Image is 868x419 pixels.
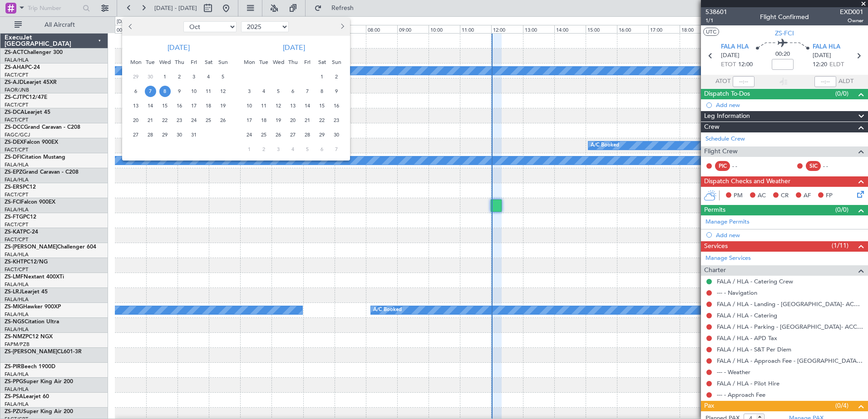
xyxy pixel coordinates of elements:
div: Thu [172,55,187,69]
span: 3 [188,71,200,83]
div: 15-11-2025 [315,98,329,113]
span: 27 [287,129,299,141]
span: 20 [287,115,299,126]
span: 2 [331,71,342,83]
span: 9 [331,86,342,97]
span: 2 [258,144,270,155]
div: 30-9-2025 [143,69,158,84]
div: 19-10-2025 [216,98,230,113]
span: 18 [203,100,214,112]
div: 12-11-2025 [271,98,286,113]
div: 28-11-2025 [300,127,315,142]
span: 5 [217,71,229,83]
div: Fri [300,55,315,69]
span: 30 [174,129,185,141]
div: 18-11-2025 [256,113,271,127]
div: 20-11-2025 [286,113,300,127]
span: 13 [130,100,142,112]
div: 5-12-2025 [300,142,315,156]
div: 2-11-2025 [329,69,344,84]
span: 28 [145,129,156,141]
span: 4 [287,144,299,155]
div: 14-10-2025 [143,98,158,113]
div: Sat [315,55,329,69]
span: 27 [130,129,142,141]
div: 29-9-2025 [128,69,143,84]
div: Sun [216,55,230,69]
div: 13-10-2025 [128,98,143,113]
div: 23-11-2025 [329,113,344,127]
div: Wed [158,55,172,69]
span: 6 [316,144,328,155]
div: 6-12-2025 [315,142,329,156]
div: 7-11-2025 [300,84,315,98]
div: 9-11-2025 [329,84,344,98]
div: 30-11-2025 [329,127,344,142]
div: 7-10-2025 [143,84,158,98]
span: 31 [188,129,200,141]
div: Fri [187,55,201,69]
div: 17-10-2025 [187,98,201,113]
div: 16-11-2025 [329,98,344,113]
span: 13 [287,100,299,112]
select: Select month [183,21,237,32]
div: Wed [271,55,286,69]
span: 7 [145,86,156,97]
div: 17-11-2025 [242,113,256,127]
span: 4 [258,86,270,97]
div: Tue [143,55,158,69]
span: 21 [145,115,156,126]
div: 25-11-2025 [256,127,271,142]
span: 19 [217,100,229,112]
span: 28 [302,129,313,141]
div: 23-10-2025 [172,113,187,127]
span: 16 [331,100,342,112]
span: 24 [188,115,200,126]
span: 12 [217,86,229,97]
span: 29 [159,129,171,141]
span: 5 [302,144,313,155]
span: 25 [258,129,270,141]
div: Mon [128,55,143,69]
div: 8-10-2025 [158,84,172,98]
div: 15-10-2025 [158,98,172,113]
div: 26-10-2025 [216,113,230,127]
span: 1 [316,71,328,83]
span: 11 [258,100,270,112]
span: 4 [203,71,214,83]
span: 25 [203,115,214,126]
span: 1 [244,144,255,155]
div: 25-10-2025 [201,113,216,127]
span: 24 [244,129,255,141]
div: 3-11-2025 [242,84,256,98]
div: 28-10-2025 [143,127,158,142]
span: 11 [203,86,214,97]
span: 8 [316,86,328,97]
div: 4-11-2025 [256,84,271,98]
span: 14 [145,100,156,112]
span: 22 [159,115,171,126]
span: 17 [188,100,200,112]
span: 5 [273,86,284,97]
span: 23 [174,115,185,126]
span: 1 [159,71,171,83]
span: 23 [331,115,342,126]
div: 2-12-2025 [256,142,271,156]
select: Select year [241,21,289,32]
button: Next month [337,19,347,34]
div: 2-10-2025 [172,69,187,84]
div: 5-11-2025 [271,84,286,98]
span: 30 [145,71,156,83]
div: 30-10-2025 [172,127,187,142]
div: 5-10-2025 [216,69,230,84]
span: 3 [273,144,284,155]
span: 19 [273,115,284,126]
span: 2 [174,71,185,83]
span: 7 [302,86,313,97]
span: 26 [273,129,284,141]
span: 20 [130,115,142,126]
div: 27-10-2025 [128,127,143,142]
div: 3-10-2025 [187,69,201,84]
div: Sat [201,55,216,69]
span: 21 [302,115,313,126]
